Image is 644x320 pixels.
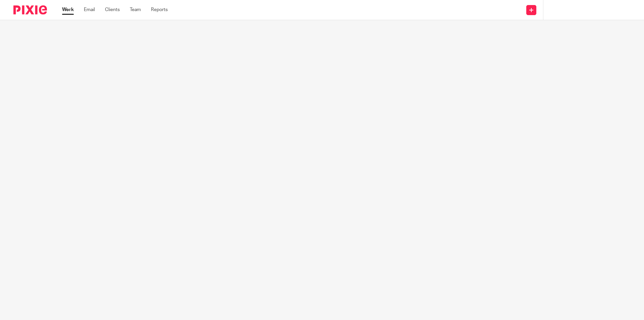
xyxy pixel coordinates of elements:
a: Team [130,6,141,13]
a: Clients [105,6,120,13]
a: Work [62,6,74,13]
a: Email [84,6,95,13]
a: Reports [151,6,168,13]
img: Pixie [13,5,47,14]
